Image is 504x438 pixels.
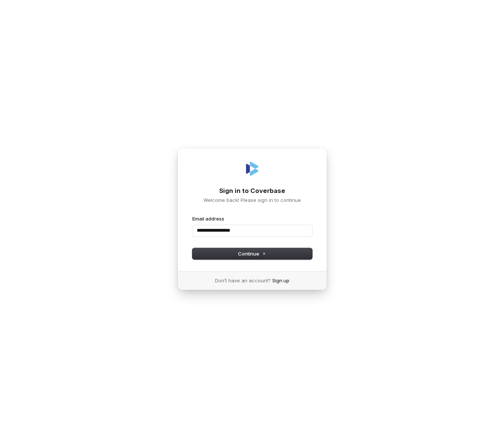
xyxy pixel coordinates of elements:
[192,248,312,259] button: Continue
[238,250,266,257] span: Continue
[215,277,271,284] span: Don’t have an account?
[272,277,289,284] a: Sign up
[192,187,312,196] h1: Sign in to Coverbase
[192,215,224,222] label: Email address
[243,160,261,178] img: Coverbase
[192,197,312,203] p: Welcome back! Please sign in to continue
